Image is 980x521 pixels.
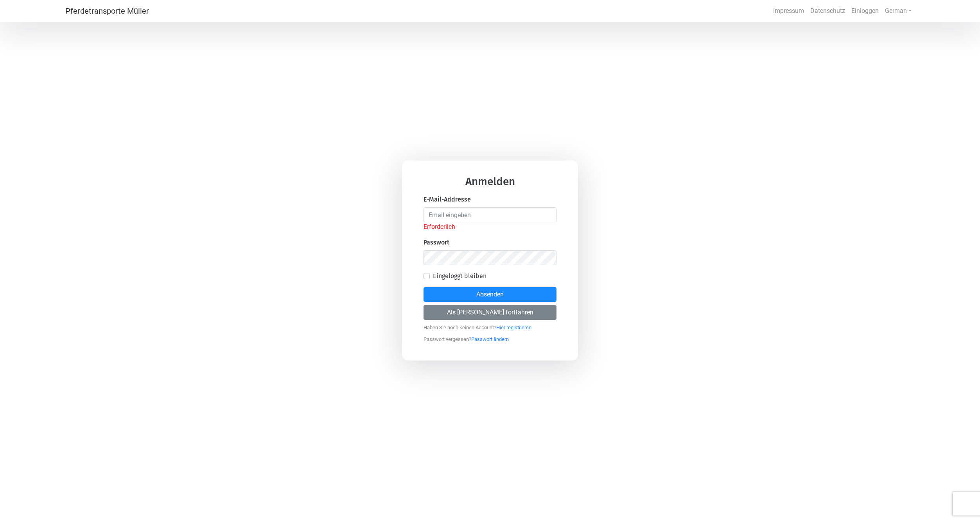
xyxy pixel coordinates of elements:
h3: Anmelden [424,176,556,195]
input: Email eingeben [424,207,556,222]
a: German [882,3,915,19]
label: E-Mail-Addresse [424,195,471,204]
p: Haben Sie noch keinen Account ? [424,320,556,332]
a: Pferdetransporte Müller [65,3,149,19]
div: Erforderlich [424,222,556,232]
button: Als [PERSON_NAME] fortfahren [424,305,556,320]
button: Absenden [424,287,556,302]
label: Passwort [424,238,449,247]
p: Passwort vergessen ? [424,332,556,343]
a: Impressum [770,3,807,19]
a: Einloggen [848,3,882,19]
label: Eingeloggt bleiben [433,271,486,281]
a: Datenschutz [807,3,848,19]
a: Passwort ändern [471,332,509,342]
a: Hier registrieren [496,321,531,330]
